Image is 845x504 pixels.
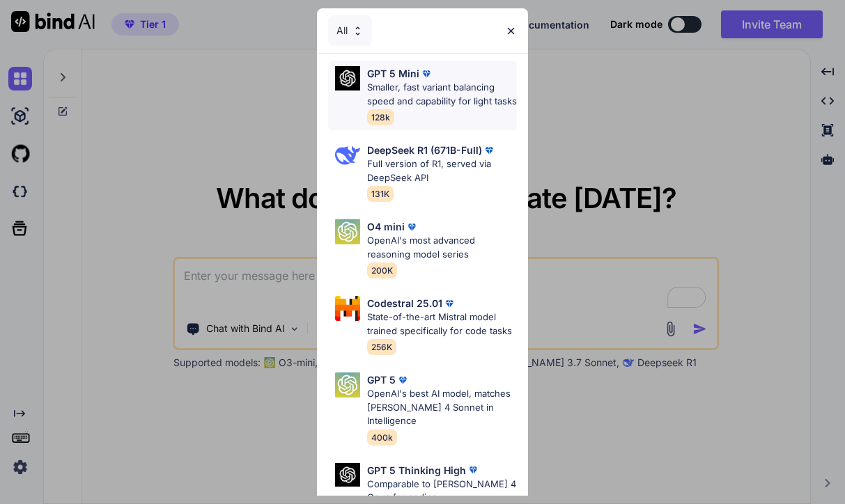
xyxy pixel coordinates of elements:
img: Pick Models [335,219,360,244]
img: close [505,25,517,37]
img: Pick Models [335,143,360,168]
img: Pick Models [335,296,360,321]
img: Pick Models [335,66,360,90]
p: GPT 5 [367,372,396,387]
img: premium [466,463,480,477]
img: premium [419,67,433,81]
img: Pick Models [335,463,360,487]
p: O4 mini [367,219,405,234]
img: premium [396,373,410,387]
p: Smaller, fast variant balancing speed and capability for light tasks [367,81,517,108]
span: 256K [367,339,396,355]
span: 200K [367,262,397,278]
p: DeepSeek R1 (671B-Full) [367,143,482,157]
img: premium [405,220,419,234]
p: OpenAI's most advanced reasoning model series [367,234,517,261]
p: GPT 5 Thinking High [367,463,466,478]
p: State-of-the-art Mistral model trained specifically for code tasks [367,310,517,338]
p: Full version of R1, served via DeepSeek API [367,157,517,184]
img: premium [482,143,496,157]
span: 131K [367,186,394,202]
p: Codestral 25.01 [367,296,442,310]
img: Pick Models [335,372,360,397]
p: GPT 5 Mini [367,66,419,81]
div: All [328,15,372,46]
img: Pick Models [352,25,364,37]
p: OpenAI's best AI model, matches [PERSON_NAME] 4 Sonnet in Intelligence [367,387,517,428]
img: premium [442,297,456,310]
span: 400k [367,430,397,446]
span: 128k [367,109,394,125]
